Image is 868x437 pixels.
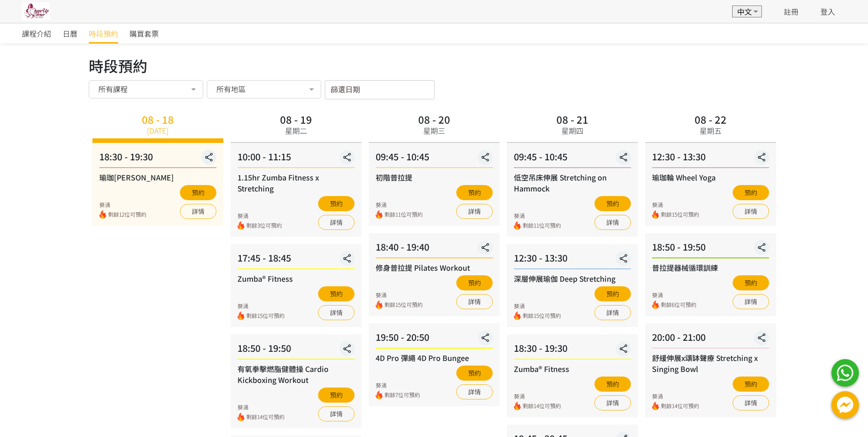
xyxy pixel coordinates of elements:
[318,388,355,403] button: 預約
[237,403,285,411] div: 葵涌
[652,172,769,183] div: 瑜珈輪 Wheel Yoga
[456,294,493,309] a: 詳情
[89,28,118,39] span: 時段預約
[733,185,769,200] button: 預約
[514,212,561,220] div: 葵涌
[98,84,128,93] span: 所有課程
[652,262,769,273] div: 普拉提器械循環訓練
[89,55,780,76] div: 時段預約
[456,275,493,290] button: 預約
[456,185,493,200] button: 預約
[318,196,355,211] button: 預約
[594,305,631,320] a: 詳情
[733,204,769,219] a: 詳情
[661,210,699,219] span: 剩餘15位可預約
[129,28,159,39] span: 購買套票
[594,286,631,301] button: 預約
[285,125,307,136] div: 星期二
[22,28,51,39] span: 課程介紹
[180,204,216,219] a: 詳情
[514,341,631,360] div: 18:30 - 19:30
[594,395,631,410] a: 詳情
[514,302,561,310] div: 葵涌
[652,150,769,168] div: 12:30 - 13:30
[594,215,631,230] a: 詳情
[384,210,423,219] span: 剩餘11位可預約
[237,221,244,230] img: fire.png
[318,305,355,320] a: 詳情
[456,204,493,219] a: 詳情
[99,172,216,183] div: 瑜珈[PERSON_NAME]
[318,406,355,421] a: 詳情
[318,215,355,230] a: 詳情
[514,172,631,194] div: 低空吊床伸展 Stretching on Hammock
[99,150,216,168] div: 18:30 - 19:30
[216,84,246,93] span: 所有地區
[22,2,50,21] img: pwrjsa6bwyY3YIpa3AKFwK20yMmKifvYlaMXwTp1.jpg
[661,402,699,410] span: 剩餘14位可預約
[318,286,355,301] button: 預約
[376,352,493,363] div: 4D Pro 彈繩 4D Pro Bungee
[661,300,696,309] span: 剩餘6位可預約
[556,114,588,124] div: 08 - 21
[514,392,561,400] div: 葵涌
[237,273,355,284] div: Zumba® Fitness
[99,210,106,219] img: fire.png
[63,28,77,39] span: 日曆
[733,395,769,410] a: 詳情
[63,23,77,44] a: 日曆
[237,251,355,269] div: 17:45 - 18:45
[376,201,423,209] div: 葵涌
[237,341,355,360] div: 18:50 - 19:50
[594,377,631,392] button: 預約
[652,330,769,349] div: 20:00 - 21:00
[418,114,450,124] div: 08 - 20
[280,114,312,124] div: 08 - 19
[514,221,521,230] img: fire.png
[594,196,631,211] button: 預約
[784,6,798,17] a: 註冊
[695,114,727,124] div: 08 - 22
[523,221,561,230] span: 剩餘11位可預約
[652,201,699,209] div: 葵涌
[423,125,445,136] div: 星期三
[514,402,521,410] img: fire.png
[22,23,51,44] a: 課程介紹
[523,311,561,320] span: 剩餘15位可預約
[237,302,285,310] div: 葵涌
[237,150,355,168] div: 10:00 - 11:15
[237,413,244,421] img: fire.png
[376,150,493,168] div: 09:45 - 10:45
[733,275,769,290] button: 預約
[376,291,423,299] div: 葵涌
[733,294,769,309] a: 詳情
[561,125,583,136] div: 星期四
[325,80,435,99] input: 篩選日期
[456,384,493,399] a: 詳情
[376,210,383,219] img: fire.png
[246,221,282,230] span: 剩餘3位可預約
[237,311,244,320] img: fire.png
[376,381,420,389] div: 葵涌
[376,330,493,349] div: 19:50 - 20:50
[514,273,631,284] div: 深層伸展瑜伽 Deep Stretching
[376,262,493,273] div: 修身普拉提 Pilates Workout
[237,172,355,194] div: 1.15hr Zumba Fitness x Stretching
[514,311,521,320] img: fire.png
[700,125,722,136] div: 星期五
[147,125,168,136] div: [DATE]
[376,240,493,258] div: 18:40 - 19:40
[652,300,659,309] img: fire.png
[652,240,769,258] div: 18:50 - 19:50
[820,6,835,17] a: 登入
[384,300,423,309] span: 剩餘15位可預約
[376,172,493,183] div: 初階普拉提
[652,352,769,374] div: 舒緩伸展x頌缽聲療 Stretching x Singing Bowl
[652,392,699,400] div: 葵涌
[652,291,696,299] div: 葵涌
[652,402,659,410] img: fire.png
[376,391,383,399] img: fire.png
[129,23,159,44] a: 購買套票
[514,363,631,374] div: Zumba® Fitness
[108,210,146,219] span: 剩餘12位可預約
